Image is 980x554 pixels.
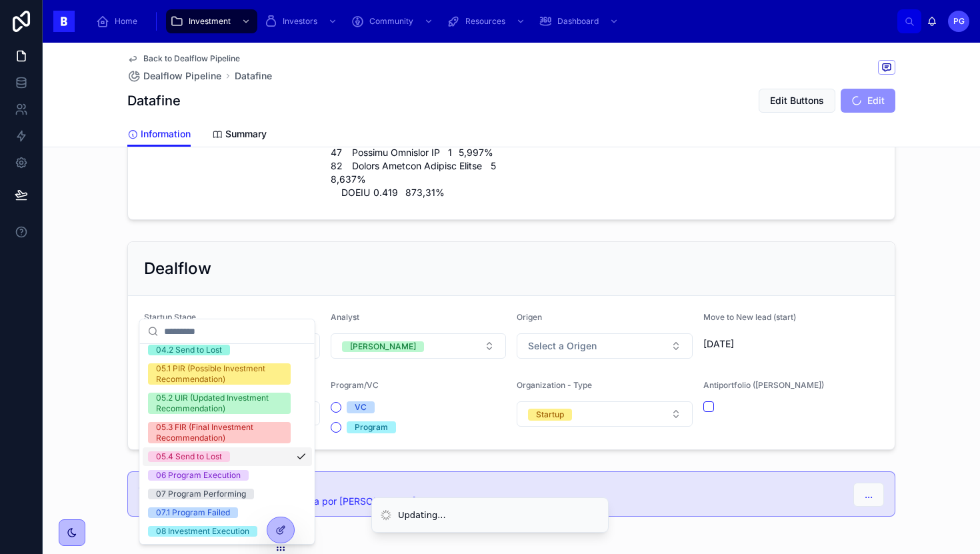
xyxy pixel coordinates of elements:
a: Summary [212,122,267,149]
button: Select Button [331,333,507,359]
div: VC [355,401,367,413]
a: Investment [166,9,257,33]
a: Community [347,9,440,33]
span: Startup Stage [144,312,196,322]
h1: Datafine [127,91,181,110]
a: Dealflow Pipeline [127,69,221,83]
button: Edit Buttons [759,89,835,113]
a: Datafine [235,69,272,83]
span: Investment [189,16,231,27]
span: Origen [517,312,542,322]
div: 04.2 Send to Lost [156,345,222,355]
span: Move to New lead (start) [703,312,796,322]
span: [DATE] [703,337,879,351]
a: Information [127,122,191,147]
div: 08 Investment Execution [156,526,249,537]
div: 07.1 Program Failed [156,507,230,518]
span: Organization - Type [517,380,592,390]
button: Select Button [517,401,693,427]
span: Antiportfolio ([PERSON_NAME]) [703,380,824,390]
div: 05.2 UIR (Updated Investment Recommendation) [156,393,283,414]
div: 05.1 PIR (Possible Investment Recommendation) [156,363,283,385]
img: App logo [53,11,75,32]
div: Suggestions [140,344,315,544]
button: Select Button [517,333,693,359]
a: Back to Dealflow Pipeline [127,53,240,64]
button: ... [853,483,884,507]
span: Program/VC [331,380,379,390]
span: Information [141,127,191,141]
div: 05.3 FIR (Final Investment Recommendation) [156,422,283,443]
h2: Dealflow [144,258,211,279]
a: Home [92,9,147,33]
button: Unselect PEDRO [342,339,424,353]
a: Resources [443,9,532,33]
span: Dashboard [557,16,599,27]
span: Summary [225,127,267,141]
div: Startup [536,409,564,421]
span: Edit Buttons [770,94,824,107]
span: Back to Dealflow Pipeline [143,53,240,64]
span: Community [369,16,413,27]
div: 05.4 Send to Lost [156,451,222,462]
div: scrollable content [85,7,897,36]
div: 06 Program Execution [156,470,241,481]
div: [PERSON_NAME] [350,341,416,352]
span: Dealflow Pipeline [143,69,221,83]
button: Unselect STARTUP [528,407,572,421]
span: Select a Origen [528,339,597,353]
a: Dashboard [535,9,625,33]
div: 07 Program Performing [156,489,246,499]
div: Program [355,421,388,433]
span: ... [865,488,873,501]
div: Updating... [398,509,446,522]
a: Investors [260,9,344,33]
span: PG [953,16,965,27]
span: Home [115,16,137,27]
span: Investors [283,16,317,27]
span: Analyst [331,312,359,322]
h5: Comentarios que nos dejaron: [155,483,843,492]
span: Resources [465,16,505,27]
